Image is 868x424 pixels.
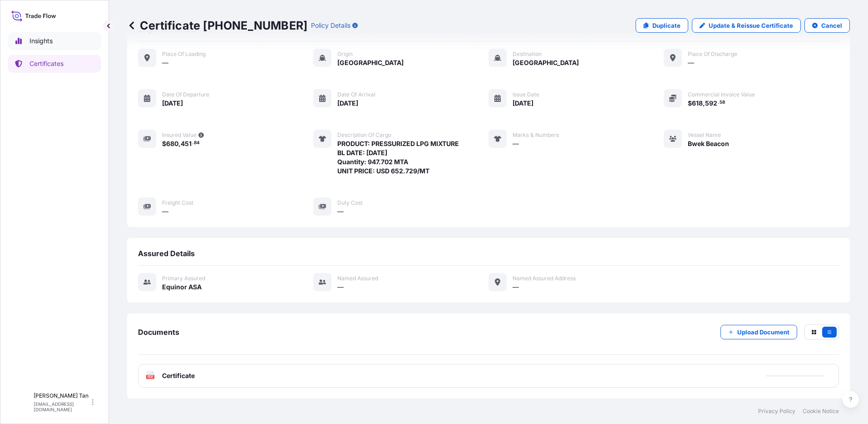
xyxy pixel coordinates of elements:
a: Cookie Notice [803,408,839,415]
span: Date of arrival [337,91,375,98]
span: , [178,141,181,147]
span: Place of discharge [688,50,737,58]
span: — [688,58,694,67]
button: Cancel [804,18,850,33]
p: Upload Document [737,328,789,337]
a: Certificates [8,55,101,73]
text: PDF [148,375,153,379]
span: — [337,283,344,292]
span: — [162,58,168,67]
span: Marks & Numbers [513,131,559,139]
span: . [718,101,719,104]
span: Vessel Name [688,131,721,139]
span: Origin [337,50,353,58]
span: $ [162,141,166,147]
span: [DATE] [337,99,358,108]
span: Named Assured [337,275,378,282]
p: Update & Reissue Certificate [709,21,793,30]
span: — [162,207,168,216]
span: Equinor ASA [162,283,202,292]
p: [EMAIL_ADDRESS][DOMAIN_NAME] [34,401,90,412]
span: — [513,139,519,148]
p: Policy Details [311,21,350,30]
p: Certificate [PHONE_NUMBER] [127,18,307,33]
span: [GEOGRAPHIC_DATA] [337,58,404,67]
span: $ [688,100,692,106]
p: Cancel [821,21,842,30]
span: [DATE] [513,99,533,108]
span: 84 [194,141,200,145]
span: Primary assured [162,275,205,282]
p: [PERSON_NAME] Tan [34,392,90,399]
a: Privacy Policy [758,408,795,415]
span: SLL [14,398,28,407]
p: Duplicate [652,21,681,30]
span: Issue Date [513,91,539,98]
a: Insights [8,32,101,50]
span: 618 [692,100,703,106]
span: 451 [181,141,192,147]
span: Destination [513,50,542,58]
span: 680 [166,141,178,147]
span: 592 [705,100,717,106]
p: Certificates [30,59,64,68]
span: PRODUCT: PRESSURIZED LPG MIXTURE BL DATE: [DATE] Quantity: 947.702 MTA UNIT PRICE: USD 652.729/MT [337,139,459,176]
span: Freight Cost [162,199,193,207]
span: Place of Loading [162,50,206,58]
span: Commercial Invoice Value [688,91,755,98]
span: [GEOGRAPHIC_DATA] [513,58,579,67]
span: — [337,207,344,216]
p: Insights [30,36,53,45]
span: Insured Value [162,131,197,139]
span: Documents [138,328,179,337]
span: [DATE] [162,99,183,108]
span: — [513,283,519,292]
a: Duplicate [636,18,688,33]
span: Named Assured Address [513,275,576,282]
span: 58 [720,101,725,104]
span: Certificate [162,371,195,380]
span: , [703,100,705,106]
span: . [192,141,193,145]
span: Description of cargo [337,131,391,139]
span: Date of departure [162,91,209,98]
button: Upload Document [720,325,797,339]
span: Assured Details [138,249,195,258]
span: Bwek Beacon [688,139,729,148]
a: Update & Reissue Certificate [692,18,801,33]
span: Duty Cost [337,199,363,207]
